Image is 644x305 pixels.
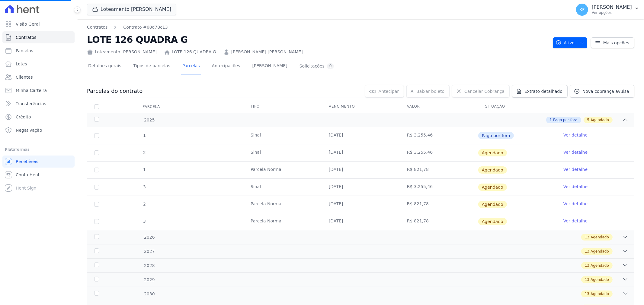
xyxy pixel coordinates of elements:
[94,185,99,190] input: default
[251,58,288,74] a: [PERSON_NAME]
[322,127,400,144] td: [DATE]
[5,146,72,153] div: Plataformas
[524,88,562,94] span: Extrato detalhado
[322,213,400,230] td: [DATE]
[322,144,400,161] td: [DATE]
[87,24,548,30] nav: Breadcrumb
[16,159,38,165] span: Recebíveis
[591,37,634,48] a: Mais opções
[2,98,75,110] a: Transferências
[135,101,167,113] div: Parcela
[243,144,322,161] td: Sinal
[322,162,400,178] td: [DATE]
[16,172,40,178] span: Conta Hent
[563,166,588,172] a: Ver detalhe
[570,85,634,98] a: Nova cobrança avulsa
[585,277,589,282] span: 13
[591,234,609,240] span: Agendado
[585,249,589,254] span: 13
[591,249,609,254] span: Agendado
[553,117,577,123] span: Pago por fora
[591,277,609,282] span: Agendado
[587,117,590,123] span: 5
[300,63,334,69] div: Solicitações
[400,100,478,113] th: Valor
[94,202,99,207] input: default
[400,179,478,196] td: R$ 3.255,46
[243,213,322,230] td: Parcela Normal
[585,263,589,268] span: 13
[143,150,146,155] span: 2
[400,213,478,230] td: R$ 821,78
[2,124,75,136] a: Negativação
[16,48,33,54] span: Parcelas
[322,196,400,213] td: [DATE]
[87,49,157,55] div: Loteamento [PERSON_NAME]
[211,58,242,74] a: Antecipações
[592,4,632,10] p: [PERSON_NAME]
[16,34,36,40] span: Contratos
[591,117,609,123] span: Agendado
[322,179,400,196] td: [DATE]
[322,100,400,113] th: Vencimento
[94,168,99,172] input: default
[243,162,322,178] td: Parcela Normal
[87,4,176,15] button: Loteamento [PERSON_NAME]
[16,21,40,27] span: Visão Geral
[478,132,514,139] span: Pago por fora
[2,31,75,43] a: Contratos
[243,127,322,144] td: Sinal
[143,167,146,172] span: 1
[143,133,146,138] span: 1
[400,162,478,178] td: R$ 821,78
[132,58,171,74] a: Tipos de parcelas
[2,58,75,70] a: Lotes
[478,149,507,156] span: Agendado
[478,218,507,225] span: Agendado
[94,133,99,138] input: Só é possível selecionar pagamentos em aberto
[478,184,507,191] span: Agendado
[144,248,155,255] span: 2027
[144,291,155,297] span: 2030
[94,150,99,155] input: default
[563,218,588,224] a: Ver detalhe
[2,71,75,83] a: Clientes
[2,111,75,123] a: Crédito
[582,88,629,94] span: Nova cobrança avulsa
[592,10,632,15] p: Ver opções
[87,24,107,30] a: Contratos
[243,196,322,213] td: Parcela Normal
[550,117,552,123] span: 1
[591,291,609,297] span: Agendado
[400,127,478,144] td: R$ 3.255,46
[87,24,168,30] nav: Breadcrumb
[603,40,629,46] span: Mais opções
[144,234,155,241] span: 2026
[144,263,155,269] span: 2028
[478,201,507,208] span: Agendado
[563,201,588,207] a: Ver detalhe
[579,8,585,12] span: KF
[144,277,155,283] span: 2029
[400,196,478,213] td: R$ 821,78
[2,45,75,57] a: Parcelas
[512,85,568,98] a: Extrato detalhado
[556,37,575,48] span: Ativo
[123,24,168,30] a: Contrato #68d78c13
[2,169,75,181] a: Conta Hent
[16,87,47,93] span: Minha Carteira
[478,100,556,113] th: Situação
[243,100,322,113] th: Tipo
[400,144,478,161] td: R$ 3.255,46
[16,127,42,133] span: Negativação
[2,18,75,30] a: Visão Geral
[298,58,335,74] a: Solicitações0
[16,101,46,107] span: Transferências
[16,74,33,80] span: Clientes
[563,132,588,138] a: Ver detalhe
[585,234,589,240] span: 13
[16,114,31,120] span: Crédito
[143,219,146,224] span: 3
[563,184,588,190] a: Ver detalhe
[94,219,99,224] input: default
